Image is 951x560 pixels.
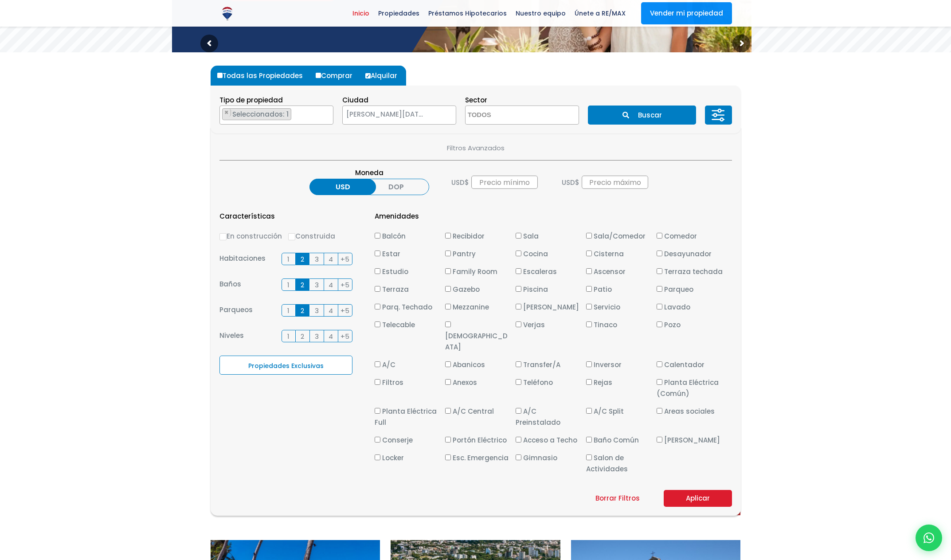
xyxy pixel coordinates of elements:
div: $ [550,176,648,189]
span: Nuestro equipo [511,7,570,20]
span: × [224,109,229,117]
input: Family Room [445,268,451,274]
span: Estudio [382,267,408,276]
span: × [442,111,447,119]
span: Planta Eléctrica Full [375,407,437,427]
input: Piscina [516,286,521,292]
button: Remove all items [323,108,329,117]
button: Remove item [223,109,231,117]
span: 2 [301,305,304,316]
input: Estudio [375,268,380,274]
span: Escaleras [523,267,557,276]
span: Servicio [594,302,620,312]
textarea: Search [220,106,225,125]
input: A/C Preinstalado [516,408,521,414]
span: Desayunador [664,249,712,258]
span: Planta Eléctrica (Común) [657,378,719,398]
span: [PERSON_NAME] [664,435,720,445]
input: Anexos [445,379,451,385]
input: Acceso a Techo [516,437,521,443]
span: Préstamos Hipotecarios [424,7,511,20]
input: Transfer/A [516,361,521,367]
span: Sala [523,231,539,241]
span: 3 [315,305,319,316]
input: Parq. Techado [375,304,380,309]
input: Sala [516,233,521,239]
span: Anexos [453,378,477,387]
span: 3 [315,254,319,265]
span: Patio [594,285,612,294]
input: Todas las Propiedades [217,73,223,78]
button: Buscar [588,106,696,125]
span: A/C Central [453,407,494,416]
input: A/C Central [445,408,451,414]
input: Desayunador [657,251,662,256]
span: Verjas [523,320,545,329]
span: Únete a RE/MAX [570,7,630,20]
div: $ [451,176,550,189]
span: Seleccionados: 1 [231,110,291,119]
span: Portón Eléctrico [453,435,507,445]
span: Parqueos [219,304,253,317]
span: [DEMOGRAPHIC_DATA] [445,331,508,352]
input: Balcón [375,233,380,239]
span: Parq. Techado [382,302,432,312]
span: Conserje [382,435,413,445]
span: Recibidor [453,231,485,241]
input: Gazebo [445,286,451,292]
input: Tinaco [586,321,592,327]
textarea: Search [466,106,552,125]
span: Propiedades [374,7,424,20]
span: Ciudad [342,95,368,105]
span: Cisterna [594,249,624,258]
span: Amenidades [366,211,428,222]
input: Locker [375,454,380,460]
input: Mezzanine [445,304,451,309]
span: Locker [382,453,404,462]
span: Inversor [594,360,622,369]
span: Moneda [303,167,436,178]
input: Precio máximo [582,176,648,189]
span: 4 [329,254,333,265]
span: Rejas [594,378,612,387]
span: × [324,109,328,117]
input: Salon de Actividades [586,454,592,460]
input: Servicio [586,304,592,309]
span: Sala/Comedor [594,231,646,241]
span: 1 [287,331,290,342]
span: 4 [329,279,333,290]
input: Verjas [516,321,521,327]
span: USD [562,177,575,188]
span: Esc. Emergencia [453,453,509,462]
span: Calentador [664,360,704,369]
img: Logo de REMAX [219,6,235,21]
input: Baño Común [586,437,592,443]
span: +5 [340,254,349,265]
input: Pozo [657,321,662,327]
span: Balcón [382,231,406,241]
button: Aplicar [664,490,732,507]
input: [DEMOGRAPHIC_DATA] [445,321,451,327]
input: Filtros [375,379,380,385]
span: Family Room [453,267,497,276]
span: Niveles [219,330,244,342]
span: 2 [301,279,304,290]
span: Acceso a Techo [523,435,577,445]
span: Filtros [382,378,403,387]
span: Sector [465,95,487,105]
span: SANTO DOMINGO DE GUZMÁN [342,106,456,125]
input: Comedor [657,233,662,239]
input: Areas sociales [657,408,662,414]
span: 1 [287,305,290,316]
span: Comedor [664,231,697,241]
span: 3 [315,279,319,290]
input: [PERSON_NAME] [516,304,521,309]
span: Baño Común [594,435,639,445]
span: Habitaciones [219,253,266,265]
input: Parqueo [657,286,662,292]
span: Transfer/A [523,360,560,369]
input: Alquilar [365,73,371,78]
input: Patio [586,286,592,292]
span: Lavado [664,302,690,312]
span: A/C Split [594,407,624,416]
